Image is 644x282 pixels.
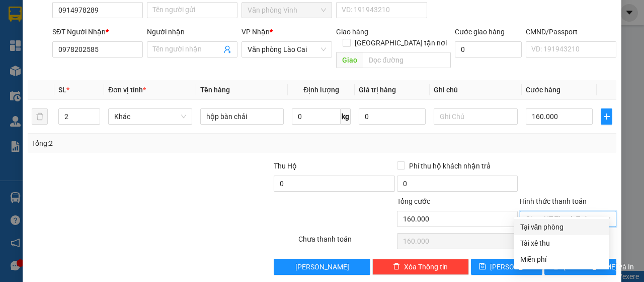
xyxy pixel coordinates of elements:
[359,108,426,125] input: 0
[58,86,66,94] span: SL
[359,86,396,94] span: Giá trị hàng
[520,254,603,265] div: Miễn phí
[147,26,237,37] div: Người nhận
[526,86,560,94] span: Cước hàng
[393,263,400,271] span: delete
[471,259,543,275] button: save[PERSON_NAME]
[363,52,450,68] input: Dọc đường
[52,26,143,37] div: SĐT Người Nhận
[601,108,612,125] button: plus
[108,86,146,94] span: Đơn vị tính
[341,108,351,125] span: kg
[303,86,339,94] span: Định lượng
[295,261,349,272] span: [PERSON_NAME]
[520,238,603,249] div: Tài xế thu
[490,261,544,272] span: [PERSON_NAME]
[32,108,48,125] button: delete
[274,162,297,170] span: Thu Hộ
[372,259,469,275] button: deleteXóa Thông tin
[248,42,326,57] span: Văn phòng Lào Cai
[336,52,363,68] span: Giao
[520,221,603,233] div: Tại văn phòng
[434,108,518,125] input: Ghi Chú
[405,160,495,172] span: Phí thu hộ khách nhận trả
[351,37,451,48] span: [GEOGRAPHIC_DATA] tận nơi
[601,112,612,121] span: plus
[336,28,368,36] span: Giao hàng
[297,234,396,251] div: Chưa thanh toán
[114,109,186,124] span: Khác
[455,28,505,36] label: Cước giao hàng
[479,263,486,271] span: save
[544,259,616,275] button: printer[PERSON_NAME] và In
[223,45,231,53] span: user-add
[200,86,230,94] span: Tên hàng
[404,261,448,272] span: Xóa Thông tin
[430,80,522,100] th: Ghi chú
[455,41,522,58] input: Cước giao hàng
[274,259,370,275] button: [PERSON_NAME]
[526,26,616,37] div: CMND/Passport
[200,108,284,125] input: VD: Bàn, Ghế
[242,28,270,36] span: VP Nhận
[248,3,326,18] span: Văn phòng Vinh
[397,197,430,205] span: Tổng cước
[520,197,587,205] label: Hình thức thanh toán
[32,138,250,149] div: Tổng: 2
